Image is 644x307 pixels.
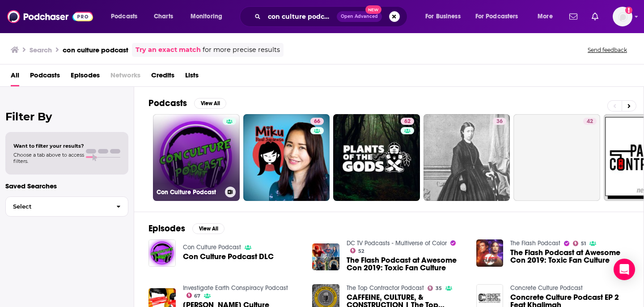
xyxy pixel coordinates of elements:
[583,118,597,125] a: 42
[192,223,225,234] button: View All
[613,7,632,26] button: Show profile menu
[110,68,140,86] span: Networks
[531,9,564,24] button: open menu
[337,11,382,22] button: Open AdvancedNew
[314,117,320,126] span: 66
[264,9,337,24] input: Search podcasts, credits, & more...
[248,6,416,27] div: Search podcasts, credits, & more...
[510,284,583,292] a: Concrete Culture Podcast
[148,239,176,267] img: Con Culture Podcast DLC
[186,293,201,298] a: 67
[191,10,222,23] span: Monitoring
[312,243,339,271] img: The Flash Podcast at Awesome Con 2019: Toxic Fan Culture
[13,152,84,164] span: Choose a tab above to access filters.
[111,10,137,23] span: Podcasts
[538,10,553,23] span: More
[476,239,504,267] img: The Flash Podcast at Awesome Con 2019: Toxic Fan Culture
[404,117,411,126] span: 62
[5,196,128,217] button: Select
[510,239,560,247] a: The Flash Podcast
[185,68,199,86] a: Lists
[148,223,225,234] a: EpisodesView All
[573,241,586,246] a: 51
[566,9,581,24] a: Show notifications dropdown
[243,114,330,201] a: 66
[5,110,128,123] h2: Filter By
[153,114,240,201] a: Con Culture Podcast
[7,8,93,25] img: Podchaser - Follow, Share and Rate Podcasts
[347,256,466,272] a: The Flash Podcast at Awesome Con 2019: Toxic Fan Culture
[136,45,201,55] a: Try an exact match
[614,259,635,280] div: Open Intercom Messenger
[105,9,149,24] button: open menu
[194,294,200,298] span: 67
[358,249,364,253] span: 52
[148,98,226,109] a: PodcastsView All
[510,249,629,264] a: The Flash Podcast at Awesome Con 2019: Toxic Fan Culture
[436,286,442,290] span: 35
[13,143,84,149] span: Want to filter your results?
[194,98,226,109] button: View All
[71,68,100,86] a: Episodes
[425,10,461,23] span: For Business
[585,46,630,54] button: Send feedback
[588,9,602,24] a: Show notifications dropdown
[157,188,221,196] h3: Con Culture Podcast
[151,68,174,86] a: Credits
[183,243,241,251] a: Con Culture Podcast
[30,46,52,54] h3: Search
[148,98,187,109] h2: Podcasts
[184,9,234,24] button: open menu
[613,7,632,26] img: User Profile
[424,114,510,201] a: 36
[428,286,442,291] a: 35
[513,114,600,201] a: 42
[203,45,280,55] span: for more precise results
[183,253,274,260] a: Con Culture Podcast DLC
[310,118,324,125] a: 66
[6,204,109,209] span: Select
[347,239,447,247] a: DC TV Podcasts - Multiverse of Color
[613,7,632,26] span: Logged in as dkcmediatechnyc
[5,182,128,190] p: Saved Searches
[581,242,586,246] span: 51
[625,7,632,14] svg: Add a profile image
[350,248,364,253] a: 52
[475,10,518,23] span: For Podcasters
[63,46,128,54] h3: con culture podcast
[333,114,420,201] a: 62
[341,14,378,19] span: Open Advanced
[183,284,288,292] a: Investigate Earth Conspiracy Podcast
[496,117,503,126] span: 36
[470,9,531,24] button: open menu
[154,10,173,23] span: Charts
[587,117,593,126] span: 42
[148,223,185,234] h2: Episodes
[493,118,506,125] a: 36
[30,68,60,86] a: Podcasts
[347,284,424,292] a: The Top Contractor Podcast
[11,68,19,86] a: All
[148,9,178,24] a: Charts
[419,9,472,24] button: open menu
[401,118,414,125] a: 62
[365,5,381,14] span: New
